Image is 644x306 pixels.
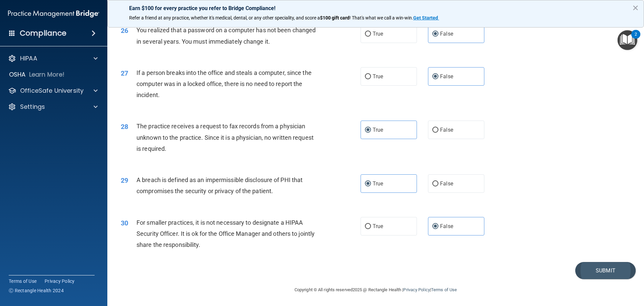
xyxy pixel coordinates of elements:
[253,279,498,301] div: Copyright © All rights reserved 2025 @ Rectangle Health | |
[137,27,316,45] span: You realized that a password on a computer has not been changed in several years. You must immedi...
[413,15,439,20] a: Get Started
[9,278,37,285] a: Terms of Use
[632,2,639,13] button: Close
[8,7,99,20] img: PMB logo
[320,15,350,20] strong: $100 gift card
[440,180,453,187] span: False
[365,181,371,186] input: True
[365,224,371,229] input: True
[432,181,438,186] input: False
[432,32,438,37] input: False
[137,123,314,152] span: The practice receives a request to fax records from a physician unknown to the practice. Since it...
[350,15,413,20] span: ! That's what we call a win-win.
[137,69,312,98] span: If a person breaks into the office and steals a computer, since the computer was in a locked offi...
[45,278,75,285] a: Privacy Policy
[365,32,371,37] input: True
[129,15,320,20] span: Refer a friend at any practice, whether it's medical, dental, or any other speciality, and score a
[365,74,371,79] input: True
[635,34,637,43] div: 2
[20,54,37,62] p: HIPAA
[432,128,438,133] input: False
[121,27,128,35] span: 26
[575,262,636,279] button: Submit
[365,128,371,133] input: True
[8,87,98,95] a: OfficeSafe University
[440,223,453,229] span: False
[373,127,383,133] span: True
[20,87,84,95] p: OfficeSafe University
[121,69,128,77] span: 27
[440,73,453,80] span: False
[137,219,315,248] span: For smaller practices, it is not necessary to designate a HIPAA Security Officer. It is ok for th...
[8,54,98,62] a: HIPAA
[432,74,438,79] input: False
[373,73,383,80] span: True
[618,30,637,50] button: Open Resource Center, 2 new notifications
[413,15,438,20] strong: Get Started
[20,29,66,38] h4: Compliance
[121,123,128,131] span: 28
[9,287,64,294] span: Ⓒ Rectangle Health 2024
[137,176,303,194] span: A breach is defined as an impermissible disclosure of PHI that compromises the security or privac...
[373,31,383,37] span: True
[129,5,622,11] p: Earn $100 for every practice you refer to Bridge Compliance!
[8,103,98,111] a: Settings
[20,103,45,111] p: Settings
[121,219,128,227] span: 30
[403,287,430,292] a: Privacy Policy
[373,180,383,187] span: True
[373,223,383,229] span: True
[431,287,457,292] a: Terms of Use
[432,224,438,229] input: False
[9,71,26,79] p: OSHA
[29,71,65,79] p: Learn More!
[440,127,453,133] span: False
[440,31,453,37] span: False
[121,176,128,184] span: 29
